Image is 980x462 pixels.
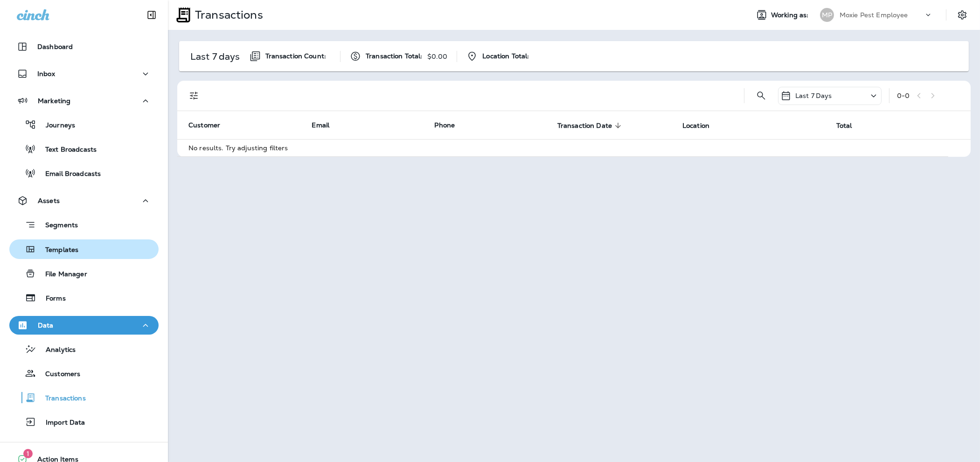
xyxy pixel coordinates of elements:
[434,121,455,129] span: Phone
[836,122,852,130] span: Total
[427,53,448,60] p: $0.00
[38,197,60,204] p: Assets
[9,264,159,283] button: File Manager
[9,215,159,235] button: Segments
[954,7,971,23] button: Settings
[38,322,54,329] p: Data
[36,121,75,130] p: Journeys
[9,316,159,335] button: Data
[752,86,771,105] button: Search Transactions
[36,346,76,355] p: Analytics
[682,122,709,130] span: Location
[36,246,78,255] p: Templates
[9,64,159,83] button: Inbox
[185,86,203,105] button: Filters
[366,52,423,60] span: Transaction Total:
[771,11,811,19] span: Working as:
[37,43,73,50] p: Dashboard
[9,288,159,308] button: Forms
[9,91,159,110] button: Marketing
[9,388,159,407] button: Transactions
[36,370,80,379] p: Customers
[36,294,66,303] p: Forms
[897,92,910,99] div: 0 - 0
[482,52,529,60] span: Location Total:
[557,121,624,130] span: Transaction Date
[36,221,78,231] p: Segments
[557,122,612,130] span: Transaction Date
[9,364,159,383] button: Customers
[820,8,834,22] div: MP
[9,163,159,183] button: Email Broadcasts
[36,419,85,427] p: Import Data
[36,394,86,403] p: Transactions
[177,139,948,156] td: No results. Try adjusting filters
[9,339,159,359] button: Analytics
[312,121,329,129] span: Email
[682,121,722,130] span: Location
[9,115,159,134] button: Journeys
[9,239,159,259] button: Templates
[265,52,327,60] span: Transaction Count:
[36,270,87,279] p: File Manager
[9,37,159,56] button: Dashboard
[9,412,159,432] button: Import Data
[836,121,864,130] span: Total
[9,139,159,159] button: Text Broadcasts
[139,6,165,24] button: Collapse Sidebar
[840,11,908,19] p: Moxie Pest Employee
[38,97,70,105] p: Marketing
[188,121,220,129] span: Customer
[795,92,832,99] p: Last 7 Days
[9,191,159,210] button: Assets
[190,53,240,60] p: Last 7 days
[37,70,55,77] p: Inbox
[191,8,263,22] p: Transactions
[36,146,97,154] p: Text Broadcasts
[36,170,101,179] p: Email Broadcasts
[23,449,33,458] span: 1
